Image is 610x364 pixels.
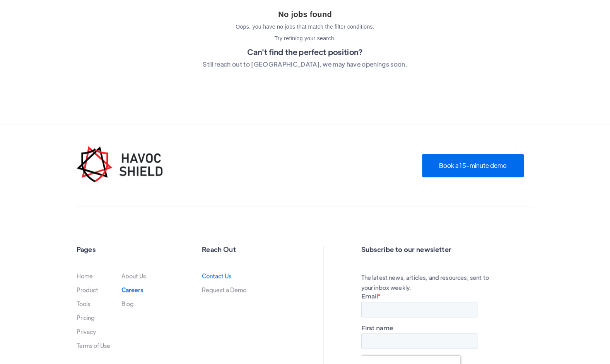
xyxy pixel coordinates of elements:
[133,23,477,31] p: Oops, you have no jobs that match the filter conditions.
[77,342,110,349] a: Terms of Use
[77,287,98,293] a: Product
[481,280,610,364] iframe: Chat Widget
[77,46,534,57] h3: Can't find the perfect position?
[77,273,93,279] a: Home
[202,246,285,253] h2: Reach Out
[202,287,246,293] a: Request a Demo
[133,35,477,43] p: Try refining your search.
[77,59,534,70] p: Still reach out to [GEOGRAPHIC_DATA], we may have openings soon.
[77,246,160,253] h2: Pages
[133,9,477,20] div: No jobs found
[202,273,231,279] a: Contact Us
[361,246,534,253] h2: Subscribe to our newsletter
[361,272,497,292] p: The latest news, articles, and resources, sent to your inbox weekly.
[121,273,146,279] a: About Us
[77,301,90,307] a: Tools
[77,314,94,321] a: Pricing
[422,154,524,177] a: Book a 15-minute demo
[121,301,133,307] a: Blog
[121,287,143,293] a: Careers
[77,328,96,335] a: Privacy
